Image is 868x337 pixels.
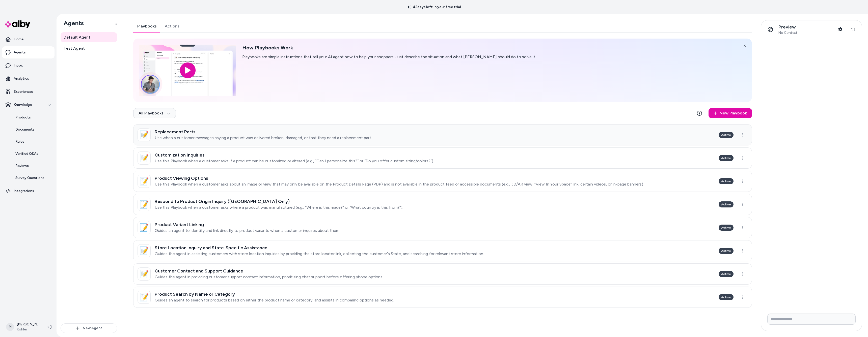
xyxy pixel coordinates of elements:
p: Experiences [14,89,34,94]
a: 📝Product Variant LinkingGuides an agent to identify and link directly to product variants when a ... [133,217,752,238]
span: M [6,323,14,331]
a: Actions [161,20,183,32]
p: Use this Playbook when a customer asks about an image or view that may only be available on the P... [155,182,643,187]
p: Guides an agent to search for products based on either the product name or category, and assists ... [155,298,394,303]
p: Guides the agent in providing customer support contact information, prioritizing chat support bef... [155,274,383,280]
p: Inbox [14,63,23,68]
div: 📝 [138,244,151,257]
p: Playbooks are simple instructions that tell your AI agent how to help your shoppers. Just describ... [242,54,536,60]
a: Test Agent [61,43,117,53]
h3: Product Viewing Options [155,176,643,181]
a: Default Agent [61,32,117,42]
a: Reviews [10,160,55,172]
p: Verified Q&As [15,151,38,156]
span: No Context [778,30,797,35]
p: Use when a customer messages saying a product was delivered broken, damaged, or that they need a ... [155,135,372,140]
div: 📝 [138,151,151,165]
h3: Product Variant Linking [155,222,340,227]
h3: Store Location Inquiry and State-Specific Assistance [155,245,484,250]
div: 📝 [138,175,151,188]
h3: Respond to Product Origin Inquiry ([GEOGRAPHIC_DATA] Only) [155,199,403,204]
img: alby Logo [5,20,30,28]
div: Active [719,248,734,254]
div: Active [719,225,734,231]
button: Knowledge [2,99,55,111]
a: 📝Customer Contact and Support GuidanceGuides the agent in providing customer support contact info... [133,263,752,285]
p: [PERSON_NAME] [17,322,39,327]
a: 📝Store Location Inquiry and State-Specific AssistanceGuides the agent in assisting customers with... [133,240,752,261]
a: Products [10,111,55,124]
p: Guides the agent in assisting customers with store location inquiries by providing the store loca... [155,251,484,256]
a: Inbox [2,59,55,72]
a: Survey Questions [10,172,55,184]
a: 📝Product Viewing OptionsUse this Playbook when a customer asks about an image or view that may on... [133,171,752,192]
a: Playbooks [133,20,161,32]
h2: How Playbooks Work [242,45,536,51]
p: Use this Playbook when a customer asks if a product can be customized or altered (e.g., “Can I pe... [155,159,434,164]
span: Kohler [17,327,39,332]
div: Active [719,294,734,300]
div: 📝 [138,267,151,281]
div: 📝 [138,221,151,234]
a: Documents [10,124,55,136]
p: Home [14,37,23,42]
p: Survey Questions [15,175,44,180]
a: Rules [10,136,55,148]
p: 42 days left in your free trial [404,5,464,10]
p: Integrations [14,189,34,194]
div: 📝 [138,291,151,304]
div: Active [719,155,734,161]
p: Use this Playbook when a customer asks where a product was manufactured (e.g., “Where is this mad... [155,205,403,210]
a: Agents [2,46,55,58]
div: 📝 [138,128,151,141]
p: Guides an agent to identify and link directly to product variants when a customer inquires about ... [155,228,340,233]
span: Test Agent [64,45,85,51]
p: Documents [15,127,35,132]
h1: Agents [60,19,84,27]
a: New Playbook [709,108,752,118]
p: Rules [15,139,24,144]
a: Verified Q&As [10,148,55,160]
div: Active [719,132,734,138]
h3: Replacement Parts [155,129,372,134]
div: Active [719,178,734,184]
a: Experiences [2,86,55,98]
a: 📝Respond to Product Origin Inquiry ([GEOGRAPHIC_DATA] Only)Use this Playbook when a customer asks... [133,194,752,215]
div: 📝 [138,198,151,211]
a: Integrations [2,185,55,197]
p: Agents [14,50,26,55]
input: Write your prompt here [767,314,856,325]
button: New Agent [61,323,117,333]
span: All Playbooks [139,111,171,116]
a: Home [2,33,55,45]
p: Products [15,115,31,120]
h3: Customer Contact and Support Guidance [155,268,383,273]
span: Default Agent [64,34,90,40]
p: Reviews [15,163,29,168]
p: Analytics [14,76,29,81]
a: Analytics [2,73,55,85]
div: Active [719,271,734,277]
p: Knowledge [14,102,32,107]
a: 📝Customization InquiriesUse this Playbook when a customer asks if a product can be customized or ... [133,147,752,169]
button: M[PERSON_NAME]Kohler [3,319,43,335]
div: Active [719,201,734,207]
button: All Playbooks [133,108,176,118]
p: Preview [778,24,797,30]
h3: Customization Inquiries [155,152,434,158]
h3: Product Search by Name or Category [155,292,394,297]
a: 📝Product Search by Name or CategoryGuides an agent to search for products based on either the pro... [133,287,752,308]
a: 📝Replacement PartsUse when a customer messages saying a product was delivered broken, damaged, or... [133,124,752,145]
